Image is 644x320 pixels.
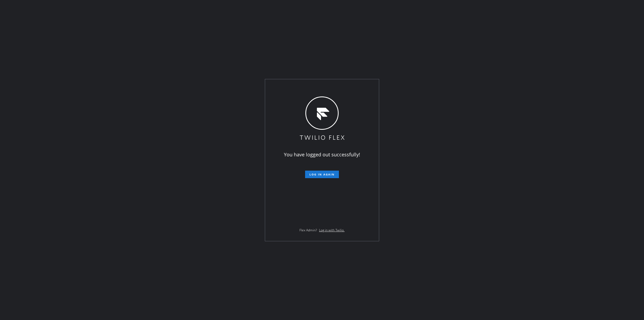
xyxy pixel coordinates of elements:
span: Flex Admin? [299,228,317,232]
span: Log in again [309,172,335,176]
span: You have logged out successfully! [284,151,360,158]
a: Log in with Twilio. [319,228,345,232]
button: Log in again [305,171,339,178]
